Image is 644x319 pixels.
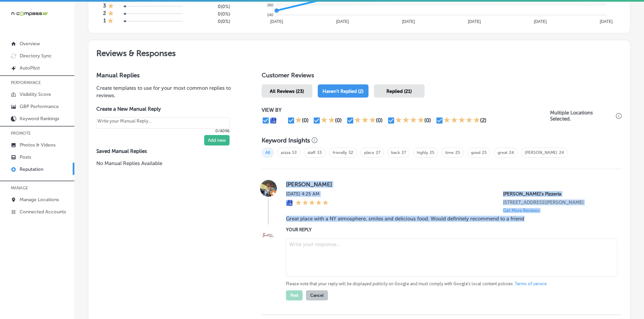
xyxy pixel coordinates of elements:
a: 25 [430,150,434,155]
p: No Manual Replies Available [96,160,240,167]
p: Create templates to use for your most common replies to reviews. [96,84,240,99]
h4: 1 [103,18,106,25]
h5: 0 ( 0% ) [188,4,230,9]
div: 3 Stars [354,116,376,125]
tspan: [DATE] [468,19,481,24]
p: Please note that your reply will be displayed publicly on Google and must comply with Google's lo... [286,281,611,287]
h5: 0 ( 0% ) [188,11,230,17]
p: VIEW BY [262,107,550,113]
a: staff [308,150,315,155]
blockquote: Great place with a NY atmosphere, smiles and delicious food. Would definitely recommend to a friend [286,216,611,222]
a: place [364,150,374,155]
p: Directory Sync [20,53,52,59]
a: 25 [482,150,487,155]
a: 24 [509,150,514,155]
p: Serafina's Pizzeria [503,191,611,197]
tspan: [DATE] [336,19,349,24]
div: 4 Stars [395,116,424,125]
img: Image [260,226,277,243]
div: 1 Star [108,3,114,10]
a: highly [417,150,428,155]
a: 25 [455,150,460,155]
p: Get More Reviews [503,208,540,213]
tspan: 260 [267,3,273,7]
p: Photos & Videos [20,142,55,148]
p: Visibility Score [20,91,51,97]
a: Terms of service [515,281,547,287]
p: Overview [20,41,40,47]
span: All [262,148,274,158]
a: 32 [349,150,353,155]
h1: Customer Reviews [262,72,622,82]
p: Manage Locations [20,197,59,203]
button: Cancel [306,290,328,300]
a: 27 [376,150,380,155]
a: good [471,150,480,155]
h3: Keyword Insights [262,137,310,144]
div: 1 Star [108,10,114,18]
img: 660ab0bf-5cc7-4cb8-ba1c-48b5ae0f18e60NCTV_CLogo_TV_Black_-500x88.png [11,10,48,17]
p: Keyword Rankings [20,116,59,122]
a: friendly [333,150,347,155]
a: back [391,150,400,155]
tspan: [DATE] [270,19,283,24]
p: GBP Performance [20,104,59,109]
label: YOUR REPLY [286,227,611,232]
div: 5 Stars [444,116,480,125]
a: time [445,150,454,155]
button: Post [286,290,303,300]
p: Multiple Locations Selected. [550,110,614,122]
tspan: [DATE] [402,19,415,24]
div: 1 Star [108,18,114,25]
p: 4125 Race Track Road [503,200,611,205]
h2: Reviews & Responses [88,40,630,63]
h4: 3 [103,3,106,10]
h5: 0 ( 0% ) [188,19,230,24]
span: All Reviews (23) [270,88,304,94]
div: (0) [302,117,309,124]
a: [PERSON_NAME] [525,150,557,155]
span: Replied (21) [386,88,412,94]
button: Add new [204,135,230,145]
tspan: 240 [267,13,273,17]
label: [DATE] 4:25 AM [286,191,329,197]
tspan: [DATE] [600,19,613,24]
p: AutoPilot [20,65,40,71]
p: 0/4096 [96,129,230,133]
div: 1 Star [295,116,302,125]
a: 33 [317,150,322,155]
span: Haven't Replied (2) [323,88,363,94]
a: great [498,150,507,155]
div: (0) [424,117,431,124]
p: Connected Accounts [20,209,66,215]
div: 2 Stars [321,116,335,125]
h3: Manual Replies [96,72,240,79]
label: [PERSON_NAME] [286,181,611,188]
p: Posts [20,154,31,160]
a: 24 [559,150,564,155]
tspan: [DATE] [534,19,547,24]
h4: 2 [103,10,106,18]
a: 53 [292,150,297,155]
div: (0) [335,117,342,124]
div: 5 Stars [295,200,329,207]
label: Saved Manual Replies [96,148,240,154]
p: Reputation [20,166,43,172]
div: (2) [480,117,486,124]
a: 27 [402,150,406,155]
label: Create a New Manual Reply [96,106,230,112]
div: (0) [376,117,383,124]
a: pizza [281,150,290,155]
textarea: Create your Quick Reply [96,117,230,129]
